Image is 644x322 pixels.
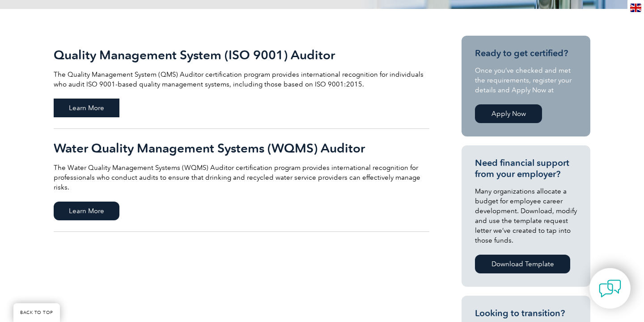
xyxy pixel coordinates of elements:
a: BACK TO TOP [13,303,60,322]
h2: Water Quality Management Systems (WQMS) Auditor [54,141,429,155]
h3: Looking to transition? [475,308,577,319]
a: Water Quality Management Systems (WQMS) Auditor The Water Quality Management Systems (WQMS) Audit... [54,129,429,232]
p: The Water Quality Management Systems (WQMS) Auditor certification program provides international ... [54,163,429,192]
span: Learn More [54,202,119,220]
span: Learn More [54,99,119,117]
p: The Quality Management System (QMS) Auditor certification program provides international recognit... [54,70,429,89]
h2: Quality Management System (ISO 9001) Auditor [54,48,429,62]
img: en [630,4,641,12]
a: Download Template [475,255,570,273]
p: Many organizations allocate a budget for employee career development. Download, modify and use th... [475,186,577,245]
p: Once you’ve checked and met the requirements, register your details and Apply Now at [475,66,577,95]
h3: Ready to get certified? [475,48,577,59]
a: Quality Management System (ISO 9001) Auditor The Quality Management System (QMS) Auditor certific... [54,36,429,129]
img: contact-chat.png [599,277,621,300]
h3: Need financial support from your employer? [475,157,577,180]
a: Apply Now [475,104,542,123]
